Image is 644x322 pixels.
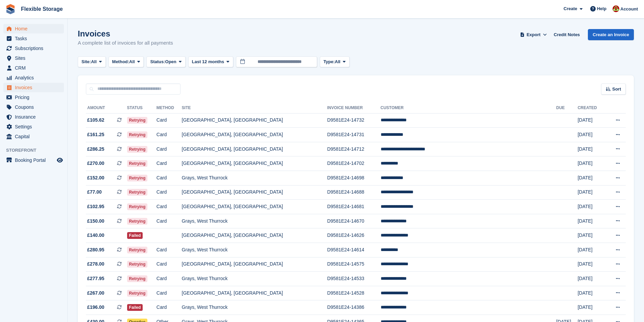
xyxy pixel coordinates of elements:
[127,117,148,124] span: Retrying
[588,29,634,40] a: Create an Invoice
[381,103,556,114] th: Customer
[87,174,104,181] span: £152.00
[15,93,55,102] span: Pricing
[87,290,104,297] span: £267.00
[578,257,605,272] td: [DATE]
[578,228,605,243] td: [DATE]
[157,113,182,128] td: Card
[320,56,350,68] button: Type: All
[15,24,55,33] span: Home
[157,272,182,286] td: Card
[182,272,327,286] td: Grays, West Thurrock
[87,146,104,153] span: £286.25
[3,102,64,112] a: menu
[3,24,64,33] a: menu
[78,56,106,68] button: Site: All
[127,261,148,268] span: Retrying
[182,300,327,315] td: Grays, West Thurrock
[578,300,605,315] td: [DATE]
[157,142,182,156] td: Card
[3,83,64,92] a: menu
[157,243,182,257] td: Card
[327,103,381,114] th: Invoice Number
[182,103,327,114] th: Site
[87,246,104,253] span: £280.95
[87,232,104,239] span: £140.00
[578,286,605,300] td: [DATE]
[327,156,381,171] td: D9581E24-14702
[182,286,327,300] td: [GEOGRAPHIC_DATA], [GEOGRAPHIC_DATA]
[157,171,182,185] td: Card
[578,214,605,228] td: [DATE]
[157,200,182,214] td: Card
[87,117,104,124] span: £105.62
[3,53,64,63] a: menu
[578,171,605,185] td: [DATE]
[81,58,91,65] span: Site:
[127,232,143,239] span: Failed
[78,29,173,38] h1: Invoices
[327,142,381,156] td: D9581E24-14712
[3,73,64,82] a: menu
[578,113,605,128] td: [DATE]
[578,243,605,257] td: [DATE]
[15,122,55,131] span: Settings
[87,304,104,311] span: £196.00
[564,5,577,12] span: Create
[182,128,327,142] td: [GEOGRAPHIC_DATA], [GEOGRAPHIC_DATA]
[182,243,327,257] td: Grays, West Thurrock
[157,300,182,315] td: Card
[527,31,541,38] span: Export
[327,272,381,286] td: D9581E24-14533
[192,58,224,65] span: Last 12 months
[87,203,104,210] span: £102.95
[78,39,173,47] p: A complete list of invoices for all payments
[620,6,638,13] span: Account
[3,155,64,165] a: menu
[127,290,148,297] span: Retrying
[3,44,64,53] a: menu
[127,146,148,153] span: Retrying
[3,34,64,43] a: menu
[578,142,605,156] td: [DATE]
[182,156,327,171] td: [GEOGRAPHIC_DATA], [GEOGRAPHIC_DATA]
[578,200,605,214] td: [DATE]
[87,160,104,167] span: £270.00
[157,156,182,171] td: Card
[15,73,55,82] span: Analytics
[6,147,67,154] span: Storefront
[324,58,335,65] span: Type:
[15,112,55,122] span: Insurance
[18,3,66,15] a: Flexible Storage
[157,257,182,272] td: Card
[15,83,55,92] span: Invoices
[15,63,55,73] span: CRM
[182,257,327,272] td: [GEOGRAPHIC_DATA], [GEOGRAPHIC_DATA]
[556,103,577,114] th: Due
[15,102,55,112] span: Coupons
[551,29,582,40] a: Credit Notes
[182,214,327,228] td: Grays, West Thurrock
[127,203,148,210] span: Retrying
[127,175,148,181] span: Retrying
[578,272,605,286] td: [DATE]
[127,218,148,225] span: Retrying
[87,261,104,268] span: £278.00
[327,257,381,272] td: D9581E24-14575
[182,200,327,214] td: [GEOGRAPHIC_DATA], [GEOGRAPHIC_DATA]
[578,103,605,114] th: Created
[87,189,102,196] span: £77.00
[327,286,381,300] td: D9581E24-14528
[327,185,381,200] td: D9581E24-14688
[157,103,182,114] th: Method
[612,86,621,93] span: Sort
[146,56,185,68] button: Status: Open
[87,275,104,282] span: £277.95
[327,171,381,185] td: D9581E24-14698
[182,171,327,185] td: Grays, West Thurrock
[182,113,327,128] td: [GEOGRAPHIC_DATA], [GEOGRAPHIC_DATA]
[87,131,104,138] span: £161.25
[15,155,55,165] span: Booking Portal
[112,58,129,65] span: Method:
[109,56,144,68] button: Method: All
